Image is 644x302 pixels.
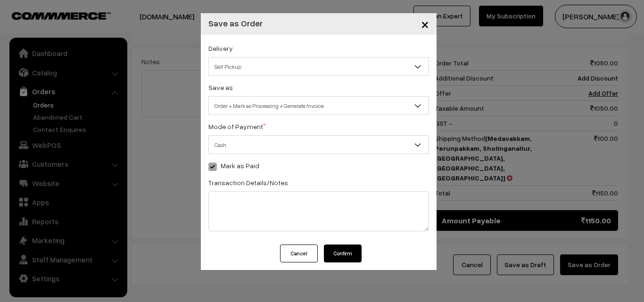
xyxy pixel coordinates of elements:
[208,96,429,115] span: Order + Mark as Processing + Generate Invoice
[208,17,263,30] h4: Save as Order
[208,43,233,53] label: Delivery
[324,245,362,262] button: Confirm
[208,161,259,171] label: Mark as Paid
[208,82,233,92] label: Save as
[208,135,429,154] span: Cash
[413,9,437,39] button: Close
[209,98,429,114] span: Order + Mark as Processing + Generate Invoice
[208,178,288,188] label: Transaction Details/Notes
[209,58,429,75] span: Self Pickup
[208,122,265,131] label: Mode of Payment
[421,15,429,33] span: ×
[208,57,429,76] span: Self Pickup
[209,137,429,153] span: Cash
[280,245,318,262] button: Cancel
